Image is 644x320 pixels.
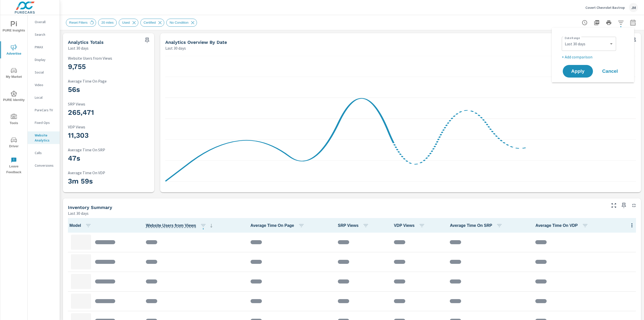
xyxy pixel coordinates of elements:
div: Local [28,94,60,101]
button: Apply Filters [616,18,626,28]
span: PURE Identity [2,91,26,103]
div: Fixed Ops [28,119,60,126]
span: Website User is counting unique users per vehicle. A user may view multiple vehicles in one sessi... [146,223,196,229]
span: Average Time On SRP [450,223,504,229]
div: Display [28,56,60,63]
p: SRP Views [68,102,149,106]
button: Minimize Widget [630,201,638,209]
p: Website Analytics [35,133,56,143]
div: Social [28,68,60,76]
span: 20 miles [98,21,116,24]
span: Website Users from Views [146,223,215,229]
p: PMAX [35,45,56,50]
p: + Add comparison [562,54,626,60]
button: Apply [563,65,593,78]
span: Save this to your personalized report [143,36,151,44]
span: PURE Insights [2,21,26,33]
h3: 3m 59s [68,177,149,186]
div: JM [629,3,638,12]
h3: 56s [68,85,149,94]
button: Cancel [595,65,625,78]
p: Local [35,95,56,100]
span: Tools [2,114,26,126]
span: Average Time On VDP [535,223,606,229]
h3: 11,303 [68,131,149,140]
span: No Condition [167,21,191,24]
div: Video [28,81,60,89]
span: Certified [141,21,159,24]
p: Last 30 days [68,210,89,216]
div: PMAX [28,43,60,51]
h3: 47s [68,154,149,163]
p: Fixed Ops [35,120,56,125]
div: Search [28,31,60,38]
span: Driver [2,137,26,149]
p: Social [35,70,56,75]
p: Average Time On Page [68,79,149,83]
span: Apply [568,69,588,74]
span: My Market [2,67,26,80]
p: Search [35,32,56,37]
div: nav menu [0,15,27,177]
span: SRP Views [338,223,371,229]
p: Average Time On VDP [68,170,149,175]
div: Certified [140,19,164,27]
button: Make Fullscreen [610,201,618,209]
p: Average Time On SRP [68,148,149,152]
span: Save this to your personalized report [620,201,628,209]
span: Reset Filters [66,21,91,24]
span: Average Time On Page [251,223,306,229]
p: VDP Views [68,125,149,129]
h5: Inventory Summary [68,205,112,210]
p: Covert Chevrolet Bastrop [585,5,625,10]
div: Conversions [28,162,60,169]
p: Website Users from Views [68,56,149,60]
p: Overall [35,19,56,24]
h3: 9,755 [68,62,149,71]
p: PureCars TV [35,108,56,113]
div: Used [119,19,138,27]
p: Video [35,82,56,87]
h5: Analytics Overview By Date [165,40,227,45]
h5: Analytics Totals [68,40,104,45]
div: Website Analytics [28,131,60,144]
span: Leave Feedback [2,157,26,175]
p: Display [35,57,56,62]
p: Conversions [35,163,56,168]
p: Calls [35,150,56,155]
span: Advertise [2,44,26,57]
button: Select Date Range [628,18,638,28]
div: Reset Filters [66,19,96,27]
span: Used [119,21,133,24]
span: Model [69,223,93,229]
p: Last 30 days [165,45,186,51]
span: VDP Views [394,223,427,229]
div: Overall [28,18,60,26]
div: PureCars TV [28,106,60,114]
p: Last 30 days [68,45,89,51]
h3: 265,471 [68,108,149,117]
span: Cancel [600,69,620,74]
div: Calls [28,149,60,157]
div: No Condition [166,19,197,27]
